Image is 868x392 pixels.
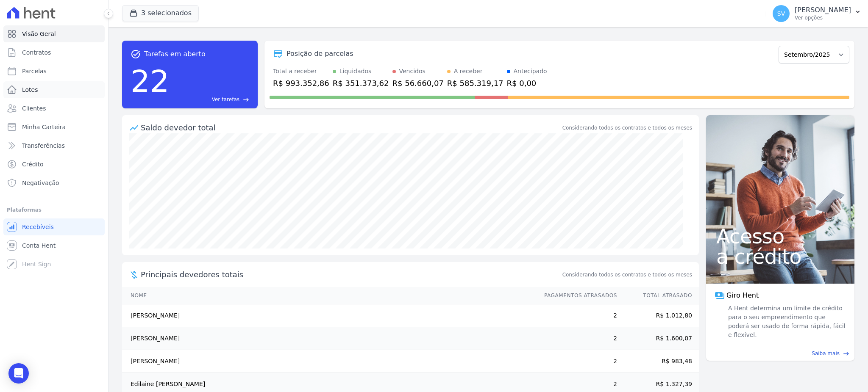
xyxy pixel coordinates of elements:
div: Antecipado [514,67,547,76]
a: Contratos [3,44,105,61]
button: 3 selecionados [122,5,199,21]
span: Tarefas em aberto [144,49,206,59]
div: Saldo devedor total [141,122,561,133]
div: Total a receber [273,67,329,76]
span: east [243,97,249,103]
span: Negativação [22,179,59,187]
a: Parcelas [3,63,105,80]
a: Negativação [3,174,105,191]
span: Principais devedores totais [141,269,561,280]
td: [PERSON_NAME] [122,327,536,350]
td: 2 [536,304,618,327]
th: Nome [122,287,536,304]
span: Considerando todos os contratos e todos os meses [562,271,692,279]
span: Parcelas [22,67,47,75]
p: [PERSON_NAME] [795,6,851,14]
span: Minha Carteira [22,123,66,131]
span: Acesso [716,226,844,246]
span: task_alt [131,49,141,59]
a: Recebíveis [3,218,105,235]
div: A receber [454,67,483,76]
div: Liquidados [339,67,372,76]
td: [PERSON_NAME] [122,304,536,327]
a: Saiba mais east [711,350,849,357]
span: Contratos [22,48,51,57]
div: Plataformas [7,205,101,215]
div: 22 [131,59,170,103]
div: R$ 351.373,62 [333,77,389,89]
span: Transferências [22,141,65,150]
span: Clientes [22,104,46,113]
div: Vencidos [399,67,426,76]
span: Recebíveis [22,223,54,231]
div: Open Intercom Messenger [8,363,29,384]
span: east [843,351,849,357]
div: Considerando todos os contratos e todos os meses [562,124,692,132]
a: Crédito [3,156,105,173]
a: Ver tarefas east [173,96,249,103]
a: Clientes [3,100,105,117]
span: SV [777,11,785,17]
a: Lotes [3,81,105,98]
td: 2 [536,350,618,373]
span: Ver tarefas [212,96,239,103]
span: a crédito [716,246,844,267]
span: A Hent determina um limite de crédito para o seu empreendimento que poderá ser usado de forma ráp... [726,304,846,340]
td: R$ 983,48 [618,350,699,373]
div: R$ 0,00 [507,77,547,89]
td: 2 [536,327,618,350]
div: R$ 585.319,17 [447,77,504,89]
a: Visão Geral [3,25,105,42]
span: Lotes [22,86,38,94]
td: R$ 1.600,07 [618,327,699,350]
span: Saiba mais [812,350,840,357]
div: R$ 56.660,07 [392,77,444,89]
td: R$ 1.012,80 [618,304,699,327]
span: Conta Hent [22,241,56,250]
div: Posição de parcelas [287,49,353,59]
div: R$ 993.352,86 [273,77,329,89]
p: Ver opções [795,14,851,21]
a: Conta Hent [3,237,105,254]
span: Visão Geral [22,30,56,38]
a: Minha Carteira [3,119,105,135]
span: Crédito [22,160,44,168]
td: [PERSON_NAME] [122,350,536,373]
th: Total Atrasado [618,287,699,304]
a: Transferências [3,137,105,154]
span: Giro Hent [726,290,759,301]
th: Pagamentos Atrasados [536,287,618,304]
button: SV [PERSON_NAME] Ver opções [766,2,868,25]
